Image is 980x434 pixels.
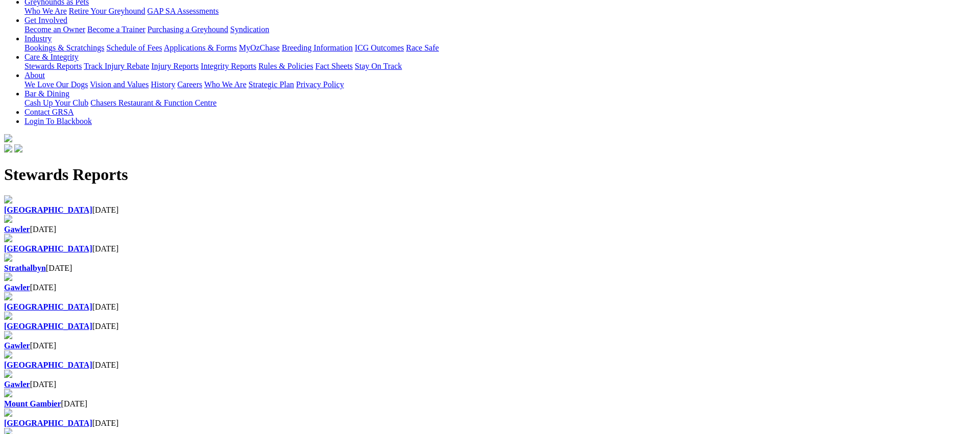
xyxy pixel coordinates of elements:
[4,341,30,350] a: Gawler
[4,225,30,234] a: Gawler
[69,7,145,15] a: Retire Your Greyhound
[4,331,12,339] img: file-red.svg
[4,370,12,378] img: file-red.svg
[230,25,269,34] a: Syndication
[355,43,404,52] a: ICG Outcomes
[4,399,976,409] div: [DATE]
[4,206,976,215] div: [DATE]
[24,98,976,108] div: Bar & Dining
[24,43,976,53] div: Industry
[4,312,12,320] img: file-red.svg
[24,25,976,34] div: Get Involved
[4,215,12,223] img: file-red.svg
[4,144,12,152] img: facebook.svg
[4,264,46,272] a: Strathalbyn
[24,7,67,15] a: Who We Are
[177,80,202,89] a: Careers
[24,53,79,61] a: Care & Integrity
[4,283,976,292] div: [DATE]
[4,195,12,203] img: file-red.svg
[148,25,228,34] a: Purchasing a Greyhound
[355,62,402,70] a: Stay On Track
[24,117,92,125] a: Login To Blackbook
[4,283,30,292] a: Gawler
[24,25,85,34] a: Become an Owner
[4,350,12,359] img: file-red.svg
[204,80,247,89] a: Who We Are
[24,62,976,71] div: Care & Integrity
[282,43,353,52] a: Breeding Information
[201,62,256,70] a: Integrity Reports
[4,419,976,428] div: [DATE]
[24,98,88,107] a: Cash Up Your Club
[4,134,12,142] img: logo-grsa-white.png
[4,273,12,281] img: file-red.svg
[4,322,976,331] div: [DATE]
[4,389,12,397] img: file-red.svg
[4,361,976,370] div: [DATE]
[249,80,294,89] a: Strategic Plan
[24,80,88,89] a: We Love Our Dogs
[4,380,30,389] a: Gawler
[4,302,976,312] div: [DATE]
[14,144,22,152] img: twitter.svg
[151,80,175,89] a: History
[4,165,976,184] h1: Stewards Reports
[148,7,219,15] a: GAP SA Assessments
[90,98,216,107] a: Chasers Restaurant & Function Centre
[4,244,92,253] a: [GEOGRAPHIC_DATA]
[4,225,976,234] div: [DATE]
[106,43,162,52] a: Schedule of Fees
[4,322,92,330] a: [GEOGRAPHIC_DATA]
[24,34,52,43] a: Industry
[4,361,92,369] a: [GEOGRAPHIC_DATA]
[296,80,344,89] a: Privacy Policy
[24,62,82,70] a: Stewards Reports
[4,419,92,427] a: [GEOGRAPHIC_DATA]
[4,302,92,311] a: [GEOGRAPHIC_DATA]
[406,43,438,52] a: Race Safe
[4,206,92,214] a: [GEOGRAPHIC_DATA]
[151,62,199,70] a: Injury Reports
[4,253,12,262] img: file-red.svg
[315,62,353,70] a: Fact Sheets
[90,80,149,89] a: Vision and Values
[24,108,73,116] a: Contact GRSA
[4,244,976,253] div: [DATE]
[24,43,104,52] a: Bookings & Scratchings
[24,16,67,24] a: Get Involved
[258,62,313,70] a: Rules & Policies
[4,380,976,389] div: [DATE]
[239,43,280,52] a: MyOzChase
[24,89,69,98] a: Bar & Dining
[24,71,45,80] a: About
[4,341,976,350] div: [DATE]
[4,292,12,300] img: file-red.svg
[87,25,145,34] a: Become a Trainer
[24,7,976,16] div: Greyhounds as Pets
[84,62,149,70] a: Track Injury Rebate
[24,80,976,89] div: About
[4,264,976,273] div: [DATE]
[4,399,61,408] a: Mount Gambier
[164,43,237,52] a: Applications & Forms
[4,234,12,242] img: file-red.svg
[4,409,12,417] img: file-red.svg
